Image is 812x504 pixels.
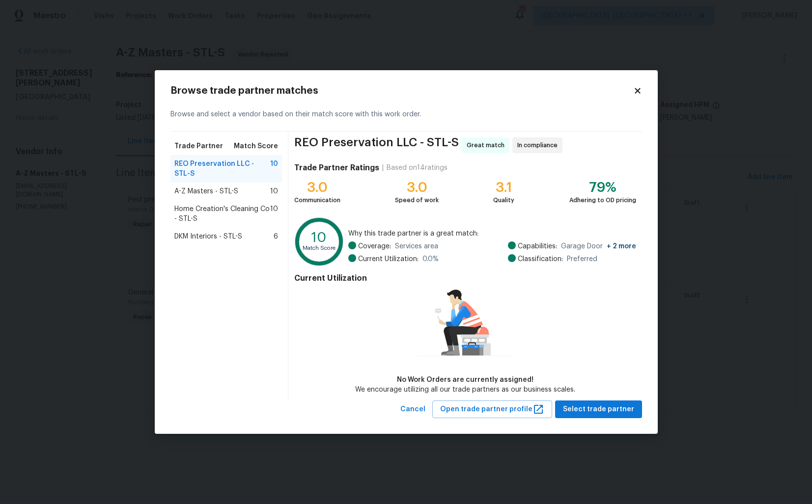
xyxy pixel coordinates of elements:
[563,403,634,416] span: Select trade partner
[567,254,597,264] span: Preferred
[440,403,544,416] span: Open trade partner profile
[174,204,271,224] span: Home Creation's Cleaning Co - STL-S
[569,183,636,192] div: 79%
[493,183,514,192] div: 3.1
[274,232,278,241] span: 6
[395,241,438,251] span: Services area
[387,163,448,173] div: Based on 14 ratings
[294,137,459,153] span: REO Preservation LLC - STL-S
[294,195,340,205] div: Communication
[358,254,419,264] span: Current Utilization:
[467,140,508,150] span: Great match
[174,141,223,151] span: Trade Partner
[348,229,636,239] span: Why this trade partner is a great match:
[569,195,636,205] div: Adhering to OD pricing
[396,400,429,419] button: Cancel
[518,241,557,251] span: Capabilities:
[355,385,575,395] div: We encourage utilizing all our trade partners as our business scales.
[395,183,439,192] div: 3.0
[294,163,379,173] h4: Trade Partner Ratings
[379,163,387,173] div: |
[561,241,636,251] span: Garage Door
[174,186,238,196] span: A-Z Masters - STL-S
[493,195,514,205] div: Quality
[174,232,242,241] span: DKM Interiors - STL-S
[517,140,561,150] span: In compliance
[270,159,278,179] span: 10
[358,241,391,251] span: Coverage:
[555,400,642,419] button: Select trade partner
[422,254,439,264] span: 0.0 %
[170,98,642,132] div: Browse and select a vendor based on their match score with this work order.
[607,243,636,250] span: + 2 more
[355,375,575,385] div: No Work Orders are currently assigned!
[270,186,278,196] span: 10
[170,86,633,96] h2: Browse trade partner matches
[294,273,636,283] h4: Current Utilization
[234,141,278,151] span: Match Score
[395,195,439,205] div: Speed of work
[312,230,327,244] text: 10
[518,254,563,264] span: Classification:
[270,204,278,224] span: 10
[303,245,336,251] text: Match Score
[400,403,425,416] span: Cancel
[294,183,340,192] div: 3.0
[432,400,552,419] button: Open trade partner profile
[174,159,271,179] span: REO Preservation LLC - STL-S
